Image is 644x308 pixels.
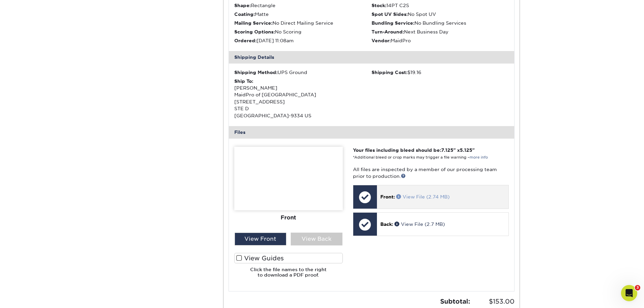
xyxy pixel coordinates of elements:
[440,298,470,305] strong: Subtotal:
[470,155,488,160] a: more info
[235,233,286,245] div: View Front
[291,233,342,245] div: View Back
[234,11,255,17] strong: Coating:
[372,29,404,34] strong: Turn-Around:
[372,37,509,44] li: MaidPro
[353,166,509,180] p: All files are inspected by a member of our processing team prior to production.
[380,194,395,199] span: Front:
[234,70,278,75] strong: Shipping Method:
[234,253,343,263] label: View Guides
[380,221,393,227] span: Back:
[234,20,272,26] strong: Mailing Service:
[234,37,372,44] li: [DATE] 11:08am
[229,51,514,63] div: Shipping Details
[621,285,637,301] iframe: Intercom live chat
[372,69,509,76] div: $19.16
[396,194,450,199] a: View File (2.74 MB)
[234,2,372,9] li: Rectangle
[635,285,640,290] span: 3
[353,147,475,153] strong: Your files including bleed should be: " x "
[234,28,372,35] li: No Scoring
[372,11,509,18] li: No Spot UV
[372,11,408,17] strong: Spot UV Sides:
[229,126,514,138] div: Files
[234,3,251,8] strong: Shape:
[234,69,372,76] div: UPS Ground
[372,20,414,26] strong: Bundling Service:
[372,38,391,43] strong: Vendor:
[372,28,509,35] li: Next Business Day
[441,147,453,153] span: 7.125
[234,78,372,119] div: [PERSON_NAME] MaidPro of [GEOGRAPHIC_DATA] [STREET_ADDRESS] STE D [GEOGRAPHIC_DATA]-9334 US
[234,11,372,18] li: Matte
[234,267,343,283] h6: Click the file names to the right to download a PDF proof.
[372,70,407,75] strong: Shipping Cost:
[460,147,472,153] span: 5.125
[472,297,515,306] span: $153.00
[372,2,509,9] li: 14PT C2S
[353,155,488,160] small: *Additional bleed or crop marks may trigger a file warning –
[234,78,253,84] strong: Ship To:
[395,221,445,227] a: View File (2.7 MB)
[372,20,509,26] li: No Bundling Services
[234,210,343,225] div: Front
[372,3,386,8] strong: Stock:
[234,29,275,34] strong: Scoring Options:
[234,38,257,43] strong: Ordered:
[234,20,372,26] li: No Direct Mailing Service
